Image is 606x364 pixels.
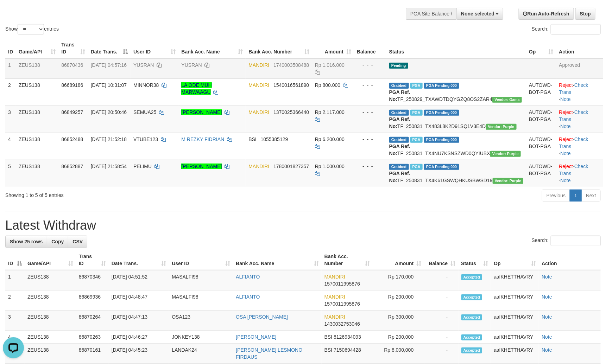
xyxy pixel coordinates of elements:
th: Trans ID: activate to sort column ascending [76,250,109,270]
div: - - - [357,109,384,116]
td: Rp 300,000 [373,311,424,331]
span: Copy 7150694428 to clipboard [334,347,361,353]
span: 86852887 [61,164,83,169]
span: Vendor URL: https://trx4.1velocity.biz [486,124,517,130]
span: CSV [72,239,83,244]
span: BSI [324,334,333,340]
th: Bank Acc. Number: activate to sort column ascending [246,38,312,58]
span: Copy 1055385129 to clipboard [261,136,288,142]
button: Open LiveChat chat widget [3,3,24,24]
span: Grabbed [389,137,409,143]
th: User ID: activate to sort column ascending [131,38,178,58]
td: ZEUS138 [25,344,76,364]
td: OSA123 [169,311,233,331]
b: PGA Ref. No: [389,116,410,129]
span: Grabbed [389,83,409,89]
span: Copy 8126934093 to clipboard [334,334,361,340]
span: Vendor URL: https://trx4.1velocity.biz [493,178,523,184]
a: LA ODE MUH MARWAAGU [181,82,212,95]
span: Accepted [461,274,482,280]
td: - [424,290,459,311]
td: aafKHETTHAVRY [491,311,539,331]
a: Note [542,274,552,280]
a: M REZKY FIDRIAN [181,136,224,142]
td: LANDAK24 [169,344,233,364]
span: [DATE] 21:52:18 [91,136,127,142]
th: Bank Acc. Name: activate to sort column ascending [178,38,246,58]
span: MANDIRI [248,82,269,88]
td: ZEUS138 [16,78,58,106]
td: ZEUS138 [25,290,76,311]
a: Reject [559,82,573,88]
td: ZEUS138 [16,106,58,133]
td: 4 [5,133,16,160]
a: Next [581,190,601,202]
th: Date Trans.: activate to sort column descending [88,38,131,58]
a: Note [560,178,571,183]
td: 2 [5,78,16,106]
a: [PERSON_NAME] [181,164,222,169]
span: Marked by aafkaynarin [410,83,423,89]
a: Copy [47,236,68,248]
span: Copy 1570011995876 to clipboard [324,301,360,307]
th: ID: activate to sort column descending [5,250,25,270]
a: Check Trans [559,82,588,95]
td: · · [556,106,603,133]
td: · · [556,133,603,160]
td: [DATE] 04:46:27 [109,331,169,344]
a: Reject [559,109,573,115]
td: [DATE] 04:45:23 [109,344,169,364]
a: YUSRAN [181,62,202,68]
span: VTUBE123 [133,136,158,142]
a: Note [560,151,571,156]
span: PGA Pending [424,110,459,116]
td: Rp 170,000 [373,270,424,290]
a: Stop [575,8,595,20]
span: 86849257 [61,109,83,115]
td: ZEUS138 [16,133,58,160]
span: Pending [389,63,408,69]
span: SEMUA25 [133,109,156,115]
div: - - - [357,163,384,170]
td: AUTOWD-BOT-PGA [526,106,556,133]
td: ZEUS138 [25,311,76,331]
td: - [424,311,459,331]
span: 86870436 [61,62,83,68]
a: CSV [68,236,87,248]
span: Copy 1540016561890 to clipboard [273,82,309,88]
b: PGA Ref. No: [389,89,410,102]
td: TF_250831_TX483L8K2D91SQ1V3E4D [386,106,526,133]
span: [DATE] 20:50:46 [91,109,127,115]
input: Search: [551,24,601,34]
span: MINNOR38 [133,82,159,88]
a: Note [542,347,552,353]
span: Accepted [461,314,482,320]
a: [PERSON_NAME] [236,334,276,340]
span: YUSRAN [133,62,154,68]
a: Reject [559,164,573,169]
td: aafKHETTHAVRY [491,344,539,364]
span: Copy [51,239,64,244]
span: Rp 2.117.000 [315,109,345,115]
a: Check Trans [559,109,588,122]
th: Amount: activate to sort column ascending [312,38,354,58]
input: Search: [551,236,601,246]
td: Approved [556,58,603,79]
b: PGA Ref. No: [389,171,410,183]
span: Vendor URL: https://trx4.1velocity.biz [490,151,521,157]
th: User ID: activate to sort column ascending [169,250,233,270]
td: aafKHETTHAVRY [491,331,539,344]
td: AUTOWD-BOT-PGA [526,78,556,106]
td: MASALFI98 [169,270,233,290]
span: Grabbed [389,164,409,170]
td: TF_250831_TX4K61GSWQHKUSBWSD19 [386,160,526,187]
td: 3 [5,106,16,133]
span: PGA Pending [424,137,459,143]
td: [DATE] 04:48:47 [109,290,169,311]
th: Bank Acc. Name: activate to sort column ascending [233,250,322,270]
span: PELIMU [133,164,152,169]
span: MANDIRI [248,164,269,169]
a: Note [542,334,552,340]
th: Balance: activate to sort column ascending [424,250,459,270]
th: Trans ID: activate to sort column ascending [58,38,88,58]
